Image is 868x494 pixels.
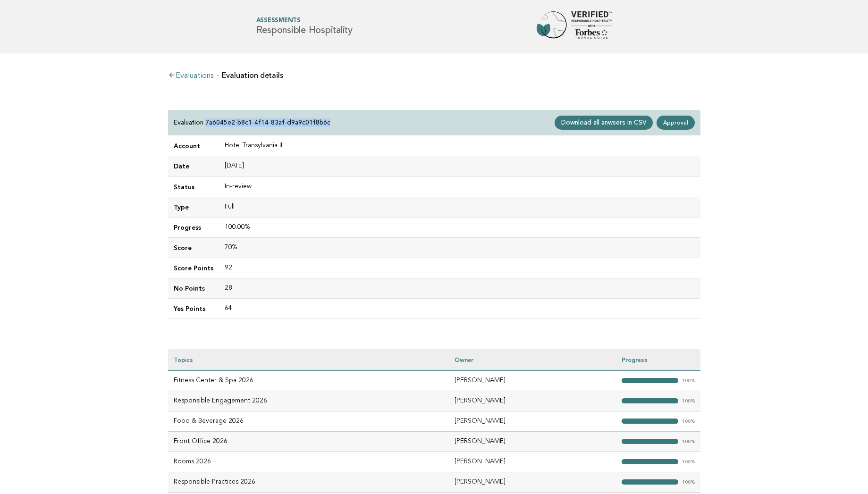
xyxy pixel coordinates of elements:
td: [PERSON_NAME] [449,391,616,411]
h1: Responsible Hospitality [256,18,353,35]
td: Account [168,136,219,156]
span: Assessments [256,18,353,24]
em: 100% [682,460,695,465]
strong: "> [622,398,678,403]
p: Evaluation 7a6045e2-b8c1-4f14-83af-d9a9c01f8b6c [174,118,330,127]
strong: "> [622,479,678,485]
strong: "> [622,378,678,383]
a: Download all anwsers in CSV [555,116,653,130]
em: 100% [682,378,695,384]
td: [PERSON_NAME] [449,452,616,472]
td: [PERSON_NAME] [449,411,616,431]
strong: "> [622,439,678,444]
th: Progress [616,349,700,370]
a: Approval [657,116,694,130]
strong: "> [622,419,678,424]
td: Progress [168,217,219,237]
td: Responsible Engagement 2026 [168,391,449,411]
td: 100.00% [219,217,700,237]
td: Yes Points [168,299,219,319]
em: 100% [682,439,695,444]
td: Date [168,156,219,176]
td: Responsible Practices 2026 [168,472,449,492]
td: Status [168,176,219,197]
td: Full [219,197,700,217]
td: 64 [219,299,700,319]
li: Evaluation details [217,72,283,79]
td: [PERSON_NAME] [449,431,616,452]
td: Fitness Center & Spa 2026 [168,370,449,391]
td: [PERSON_NAME] [449,370,616,391]
td: No Points [168,278,219,298]
td: [DATE] [219,156,700,176]
td: Score Points [168,258,219,278]
td: 70% [219,237,700,258]
td: 28 [219,278,700,298]
td: Score [168,237,219,258]
th: Topics [168,349,449,370]
em: 100% [682,480,695,485]
td: Front Office 2026 [168,431,449,452]
strong: "> [622,459,678,464]
em: 100% [682,419,695,424]
a: Evaluations [168,72,213,80]
td: 92 [219,258,700,278]
td: In-review [219,176,700,197]
img: Forbes Travel Guide [537,11,612,42]
td: Hotel Transylvania III [219,136,700,156]
td: Type [168,197,219,217]
td: [PERSON_NAME] [449,472,616,492]
th: Owner [449,349,616,370]
em: 100% [682,399,695,404]
td: Rooms 2026 [168,452,449,472]
td: Food & Beverage 2026 [168,411,449,431]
